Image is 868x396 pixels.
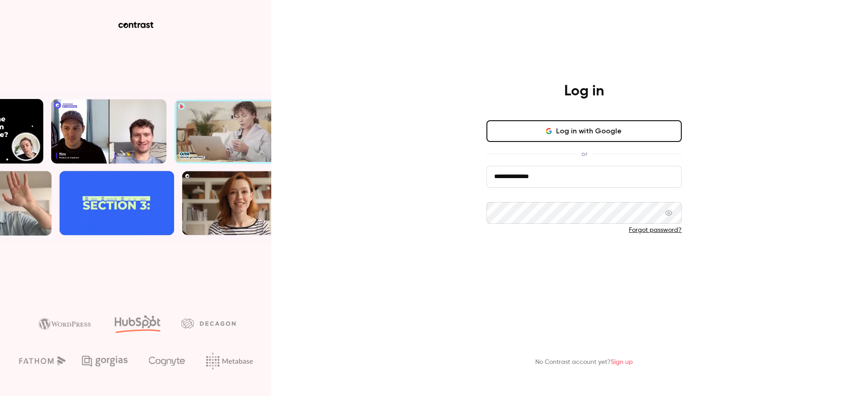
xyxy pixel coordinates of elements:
img: decagon [181,318,236,328]
h4: Log in [564,82,604,100]
button: Log in [486,249,682,271]
span: or [577,149,592,159]
button: Log in with Google [486,120,682,142]
p: No Contrast account yet? [535,358,633,367]
a: Sign up [611,359,633,365]
a: Forgot password? [629,227,682,233]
